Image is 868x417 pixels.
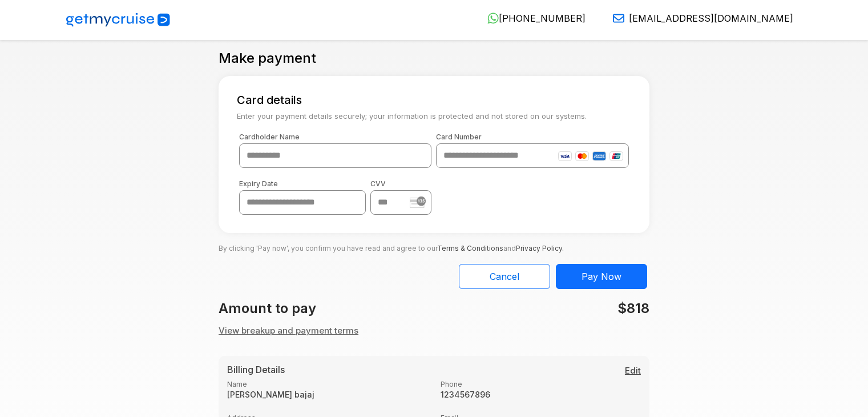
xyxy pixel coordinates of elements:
label: Card Number [436,133,628,141]
label: Cardholder Name [239,133,431,141]
h4: Make payment [219,50,316,67]
button: Edit [625,364,641,378]
h5: Card details [230,93,638,107]
a: Privacy Policy. [516,244,564,252]
label: CVV [370,179,431,188]
span: [EMAIL_ADDRESS][DOMAIN_NAME] [629,13,793,24]
a: [PHONE_NUMBER] [478,13,586,24]
img: WhatsApp [487,13,499,24]
h5: Billing Details [227,364,641,375]
div: $818 [434,298,656,319]
span: [PHONE_NUMBER] [499,13,586,24]
button: Pay Now [556,264,647,289]
div: Amount to pay [212,298,434,319]
img: stripe [410,197,426,207]
strong: 1234567896 [441,390,640,399]
small: Enter your payment details securely; your information is protected and not stored on our systems. [230,111,638,122]
button: View breakup and payment terms [219,324,358,338]
strong: [PERSON_NAME] bajaj [227,390,427,399]
a: [EMAIL_ADDRESS][DOMAIN_NAME] [604,13,793,24]
label: Phone [441,380,640,388]
p: By clicking 'Pay now', you confirm you have read and agree to our and [219,233,649,255]
a: Terms & Conditions [437,244,503,252]
img: Email [613,13,624,24]
img: card-icons [558,151,623,161]
button: Cancel [459,264,550,289]
label: Name [227,380,427,388]
label: Expiry Date [239,179,366,188]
